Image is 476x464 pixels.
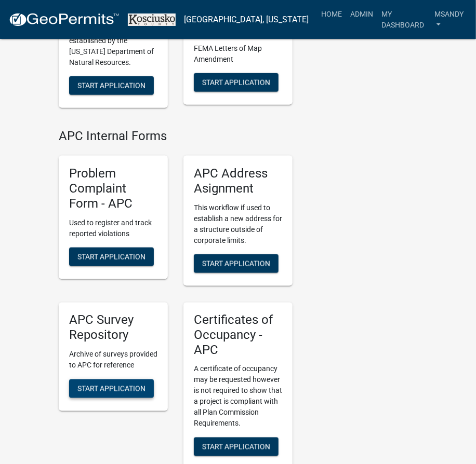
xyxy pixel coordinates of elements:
a: msandy [430,4,468,35]
h5: APC Address Asignment [194,166,282,196]
span: Start Application [77,81,146,89]
p: Archive of surveys provided to APC for reference [69,349,157,371]
span: Start Application [202,259,270,267]
p: Listing of established Base Flood Elevations established by the [US_STATE] Department of Natural ... [69,13,157,68]
a: Admin [346,4,377,24]
button: Start Application [194,73,279,92]
img: Kosciusko County, Indiana [128,13,176,26]
p: Used to register and track reported violations [69,217,157,239]
span: Start Application [202,443,270,451]
span: Start Application [77,252,146,261]
h5: APC Survey Repository [69,313,157,343]
button: Start Application [194,438,279,456]
p: A certificate of occupancy may be requested however is not required to show that a project is com... [194,364,282,429]
h5: Certificates of Occupancy - APC [194,313,282,358]
button: Start Application [69,248,154,266]
button: Start Application [69,379,154,398]
a: [GEOGRAPHIC_DATA], [US_STATE] [184,11,309,29]
span: Start Application [202,78,270,87]
button: Start Application [194,254,279,273]
p: FEMA Letters of Map Amendment [194,43,282,65]
a: My Dashboard [377,4,430,35]
a: Home [317,4,346,24]
h4: APC Internal Forms [59,129,293,144]
h5: Problem Complaint Form - APC [69,166,157,211]
span: Start Application [77,384,146,392]
p: This workflow if used to establish a new address for a structure outside of corporate limits. [194,202,282,246]
button: Start Application [69,76,154,95]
